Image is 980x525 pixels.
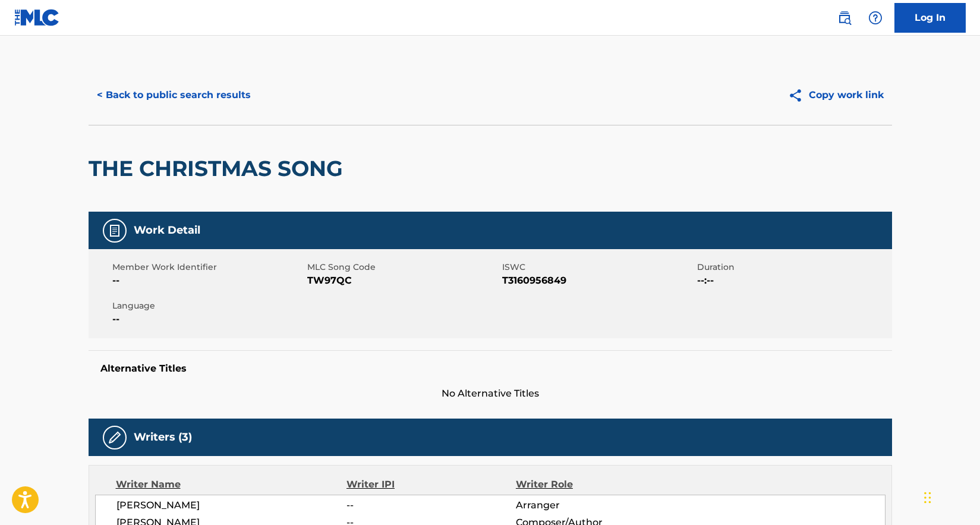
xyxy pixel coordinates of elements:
button: Copy work link [780,80,892,110]
h5: Writers (3) [134,430,192,444]
iframe: Chat Widget [921,468,980,525]
h2: THE CHRISTMAS SONG [89,155,349,182]
img: search [837,11,852,25]
div: Help [864,6,887,30]
img: Copy work link [788,88,809,103]
img: Work Detail [108,224,122,238]
div: Writer IPI [346,477,516,492]
div: Writer Name [116,477,347,492]
span: Language [112,300,304,312]
div: Writer Role [516,477,670,492]
a: Public Search [833,6,856,30]
span: [PERSON_NAME] [116,498,347,513]
span: MLC Song Code [307,261,499,273]
h5: Alternative Titles [100,363,880,375]
span: T3160956849 [502,273,694,288]
img: Writers [108,430,122,445]
span: -- [346,498,515,513]
h5: Work Detail [134,224,200,237]
button: < Back to public search results [89,80,259,110]
span: Member Work Identifier [112,261,304,273]
span: Arranger [516,498,670,513]
span: -- [112,312,304,326]
span: Duration [697,261,889,273]
a: Log In [894,3,966,33]
img: MLC Logo [14,9,60,26]
div: Drag [924,480,931,515]
span: --:-- [697,273,889,288]
span: -- [112,273,304,288]
span: ISWC [502,261,694,273]
img: help [868,11,883,25]
span: TW97QC [307,273,499,288]
span: No Alternative Titles [89,386,892,401]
